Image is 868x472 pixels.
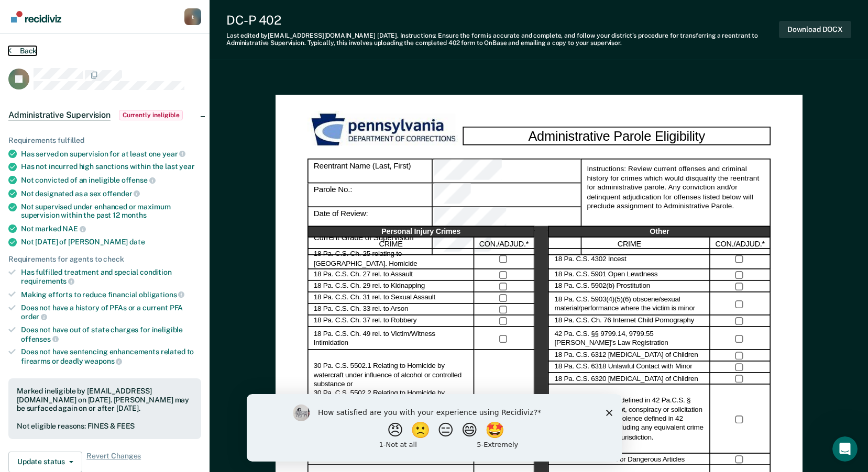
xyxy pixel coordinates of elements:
img: Recidiviz [11,11,61,23]
label: 30 Pa. C.S. 5502.1 Relating to Homicide by watercraft under influence of alcohol or controlled su... [314,362,468,454]
div: t [184,8,201,25]
div: Has fulfilled treatment and special condition [21,268,201,286]
div: Last edited by [EMAIL_ADDRESS][DOMAIN_NAME] . Instructions: Ensure the form is accurate and compl... [226,32,779,47]
div: CON./ADJUD.* [710,238,771,249]
div: Not eligible reasons: FINES & FEES [17,422,193,431]
iframe: Survey by Kim from Recidiviz [247,394,622,462]
label: 18 Pa. C.S. 6318 Unlawful Contact with Minor [554,363,692,372]
label: 18 Pa. C.S. 4302 Incest [554,254,626,264]
div: Date of Review: [307,207,433,231]
label: 18 Pa. C.S. Ch. 29 rel. to Kidnapping [314,282,425,291]
span: [DATE] [377,32,397,39]
div: Not designated as a sex [21,189,201,198]
span: offenses [21,335,59,343]
img: PDOC Logo [307,110,463,150]
div: Not convicted of an ineligible [21,175,201,185]
span: date [129,238,145,246]
label: 18 Pa. C.S. Ch. 31 rel. to Sexual Assault [314,294,435,303]
span: year [162,150,185,158]
label: 18 Pa. C.S. Firearms or Dangerous Articles [554,455,684,464]
label: 18 Pa. C.S. 5903(4)(5)(6) obscene/sexual material/performance where the victim is minor [554,295,704,313]
label: 42 Pa. C.S. §§ 9799.14, 9799.55 [PERSON_NAME]’s Law Registration [554,329,704,347]
span: year [179,162,194,171]
div: Not supervised under enhanced or maximum supervision within the past 12 [21,203,201,220]
label: 18 Pa. C.S. Ch. 37 rel. to Robbery [314,317,416,326]
label: 18 Pa. C.S. 6312 [MEDICAL_DATA] of Children [554,351,698,361]
div: Instructions: Review current offenses and criminal history for crimes which would disqualify the ... [580,159,770,255]
iframe: Intercom live chat [832,436,858,462]
div: Parole No.: [432,184,580,208]
label: 18 Pa. C.S. Ch. 25 relating to [GEOGRAPHIC_DATA]. Homicide [314,250,468,268]
span: Administrative Supervision [8,110,111,120]
div: Does not have out of state charges for ineligible [21,325,201,343]
label: 18 Pa. C.S. Ch. 49 rel. to Victim/Witness Intimidation [314,329,468,347]
div: Has served on supervision for at least one [21,149,201,159]
span: obligations [139,290,184,299]
label: 18 Pa. C.S. Ch. 76 Internet Child Pornography [554,317,694,326]
div: Date of Review: [432,207,580,231]
span: weapons [84,357,122,365]
div: Reentrant Name (Last, First) [432,159,580,183]
div: Marked ineligible by [EMAIL_ADDRESS][DOMAIN_NAME] on [DATE]. [PERSON_NAME] may be surfaced again ... [17,387,193,413]
div: Does not have a history of PFAs or a current PFA order [21,304,201,321]
div: Personal Injury Crimes [307,226,534,238]
span: Currently ineligible [119,110,183,120]
span: requirements [21,277,74,285]
div: Making efforts to reduce financial [21,290,201,299]
span: NAE [62,224,85,233]
div: DC-P 402 [226,13,779,28]
div: Not [DATE] of [PERSON_NAME] [21,238,201,246]
div: Reentrant Name (Last, First) [307,159,433,183]
div: Not marked [21,224,201,233]
span: offender [103,189,140,198]
label: 18 Pa. C.S. 6320 [MEDICAL_DATA] of Children [554,374,698,384]
div: Other [548,226,770,238]
label: 18 Pa. C.S. Ch. 33 rel. to Arson [314,305,408,314]
div: Administrative Parole Eligibility [463,126,771,145]
div: Requirements fulfilled [8,136,201,145]
label: Any crime of violence defined in 42 Pa.C.S. § 9714(g), or any attempt, conspiracy or solicitation... [554,396,704,442]
span: months [122,211,147,219]
div: Has not incurred high sanctions within the last [21,162,201,171]
button: Profile dropdown button [184,8,201,25]
button: Download DOCX [779,21,851,38]
div: Requirements for agents to check [8,255,201,264]
span: offense [122,176,156,184]
div: Does not have sentencing enhancements related to firearms or deadly [21,347,201,365]
label: 18 Pa. C.S. 5902(b) Prostitution [554,282,650,291]
div: CON./ADJUD.* [474,238,534,249]
div: CRIME [307,238,474,249]
div: Parole No.: [307,184,433,208]
button: Back [8,46,37,55]
div: CRIME [548,238,710,249]
label: 18 Pa. C.S. Ch. 27 rel. to Assault [314,271,413,280]
label: 18 Pa. C.S. 5901 Open Lewdness [554,271,657,280]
